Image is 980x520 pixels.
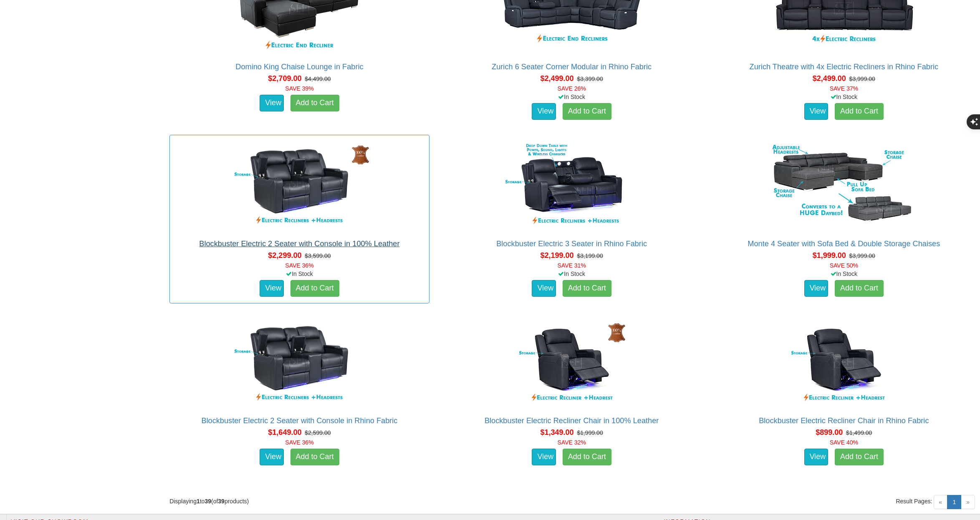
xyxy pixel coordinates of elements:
a: Add to Cart [563,449,611,465]
div: In Stock [440,93,703,101]
a: View [260,95,284,111]
a: View [260,280,284,297]
a: Add to Cart [563,103,611,120]
div: In Stock [168,270,431,278]
strong: 39 [205,498,211,505]
del: $4,499.00 [305,76,331,82]
a: View [532,103,556,120]
a: Blockbuster Electric 2 Seater with Console in 100% Leather [199,240,399,248]
a: Add to Cart [290,280,339,297]
span: $1,649.00 [268,428,301,437]
div: In Stock [712,270,975,278]
span: $2,499.00 [813,74,846,83]
a: Add to Cart [835,449,884,465]
img: Blockbuster Electric 2 Seater with Console in 100% Leather [224,139,374,231]
del: $2,599.00 [305,429,331,436]
div: Displaying to (of products) [163,497,571,505]
font: SAVE 36% [285,439,313,446]
img: Blockbuster Electric Recliner Chair in Rhino Fabric [769,316,919,408]
span: $2,709.00 [268,74,301,83]
del: $3,999.00 [849,76,875,82]
span: $2,199.00 [541,251,574,260]
del: $3,199.00 [577,252,603,259]
font: SAVE 50% [830,262,858,269]
a: Blockbuster Electric 3 Seater in Rhino Fabric [496,240,647,248]
span: $899.00 [816,428,843,437]
a: View [532,280,556,297]
div: In Stock [712,93,975,101]
font: SAVE 39% [285,85,313,92]
a: Zurich 6 Seater Corner Modular in Rhino Fabric [492,63,652,71]
a: Add to Cart [563,280,611,297]
a: Monte 4 Seater with Sofa Bed & Double Storage Chaises [748,240,940,248]
del: $1,999.00 [577,429,603,436]
a: Add to Cart [290,95,339,111]
a: View [804,103,828,120]
span: $1,999.00 [813,251,846,260]
del: $3,399.00 [577,76,603,82]
font: SAVE 40% [830,439,858,446]
div: In Stock [440,270,703,278]
font: SAVE 31% [558,262,586,269]
a: Add to Cart [835,103,884,120]
a: Blockbuster Electric Recliner Chair in 100% Leather [485,417,659,425]
span: » [961,495,975,509]
img: Monte 4 Seater with Sofa Bed & Double Storage Chaises [769,139,919,231]
span: « [934,495,948,509]
span: $1,349.00 [541,428,574,437]
a: 1 [947,495,961,509]
a: View [804,449,828,465]
a: Add to Cart [290,449,339,465]
a: View [532,449,556,465]
a: Add to Cart [835,280,884,297]
a: Domino King Chaise Lounge in Fabric [235,63,363,71]
del: $3,599.00 [305,252,331,259]
a: Zurich Theatre with 4x Electric Recliners in Rhino Fabric [750,63,939,71]
font: SAVE 37% [830,85,858,92]
span: $2,299.00 [268,251,301,260]
span: $2,499.00 [541,74,574,83]
img: Blockbuster Electric 2 Seater with Console in Rhino Fabric [224,316,374,408]
a: View [804,280,828,297]
font: SAVE 36% [285,262,313,269]
del: $1,499.00 [846,429,872,436]
img: Blockbuster Electric 3 Seater in Rhino Fabric [497,139,647,231]
a: View [260,449,284,465]
span: Result Pages: [896,497,932,505]
img: Blockbuster Electric Recliner Chair in 100% Leather [497,316,647,408]
strong: 39 [218,498,225,505]
a: Blockbuster Electric 2 Seater with Console in Rhino Fabric [201,417,397,425]
a: Blockbuster Electric Recliner Chair in Rhino Fabric [759,417,929,425]
strong: 1 [197,498,200,505]
font: SAVE 26% [558,85,586,92]
font: SAVE 32% [558,439,586,446]
del: $3,999.00 [849,252,875,259]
